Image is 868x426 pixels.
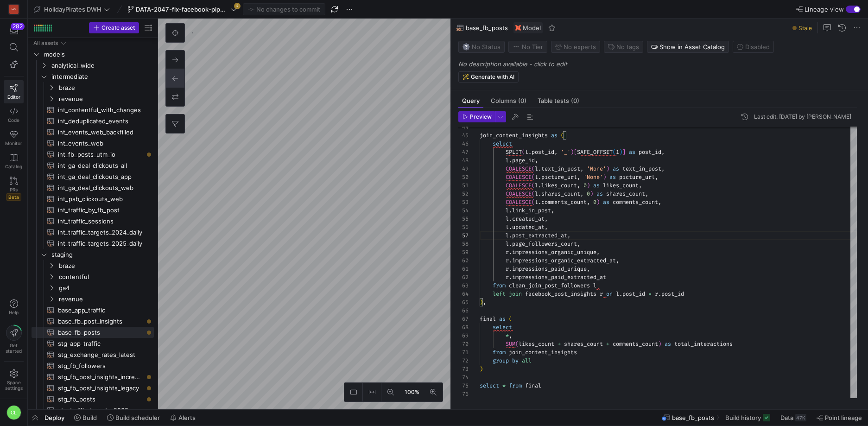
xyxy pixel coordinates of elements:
span: ( [532,173,535,181]
a: int_traffic_targets_2024_daily​​​​​​​​​​ [32,227,154,238]
div: 54 [458,206,469,215]
span: base_fb_post_insights​​​​​​​​​​ [58,316,143,327]
span: . [509,157,512,164]
span: 'None' [587,165,606,172]
div: Press SPACE to select this row. [32,271,154,282]
span: l [535,182,538,189]
span: comments_count [613,198,658,206]
span: int_ga_deal_clickouts_app​​​​​​​​​​ [58,172,143,182]
div: 48 [458,156,469,165]
a: int_traffic_sessions​​​​​​​​​​ [32,216,154,227]
span: text_in_post [541,165,580,172]
span: , [545,223,548,231]
span: ) [587,182,590,189]
span: shares_count [606,190,645,197]
span: ( [561,132,564,139]
span: likes_count [541,182,577,189]
span: int_traffic_targets_2025_daily​​​​​​​​​​ [58,238,143,249]
span: link_in_post [512,207,551,214]
span: , [545,215,548,223]
span: picture_url [541,173,577,181]
span: . [538,190,541,197]
span: Columns [491,98,526,104]
img: undefined [515,25,521,31]
span: as [593,182,600,189]
button: DATA-2047-fix-facebook-pipeline [125,3,239,15]
a: Spacesettings [4,365,24,395]
span: l [535,165,538,172]
a: stg_traffic_targets_2025​​​​​​​​​​ [32,405,154,416]
div: Press SPACE to select this row. [32,115,154,127]
span: l [535,173,538,181]
img: No tier [513,43,520,51]
span: from [493,282,506,289]
div: Press SPACE to select this row. [32,260,154,271]
span: stg_fb_posts​​​​​​​​​​ [58,394,143,405]
div: Press SPACE to select this row. [32,60,154,71]
span: l [593,282,596,289]
span: . [509,207,512,214]
span: ) [603,173,606,181]
span: stg_fb_post_insights_increment​​​​​​​​​​ [58,372,143,382]
div: Press SPACE to select this row. [32,182,154,193]
div: 60 [458,256,469,265]
div: Press SPACE to select this row. [32,104,154,115]
span: impressions_paid_unique [512,265,587,273]
span: Lineage view [805,6,844,13]
a: stg_fb_post_insights_increment​​​​​​​​​​ [32,371,154,382]
div: Press SPACE to select this row. [32,49,154,60]
span: int_ga_deal_clickouts_all​​​​​​​​​​ [58,160,143,171]
span: post_id [639,148,661,156]
span: r [506,248,509,256]
span: [ [574,148,577,156]
span: Model [523,24,541,32]
span: , [587,265,590,273]
span: COALESCE [506,198,532,206]
div: 46 [458,140,469,148]
button: No tags [604,41,643,53]
button: Preview [458,111,495,122]
span: comments_count [541,198,587,206]
span: analytical_wide [51,60,152,71]
span: ) [596,198,600,206]
span: r [655,290,658,298]
div: 52 [458,190,469,198]
div: 58 [458,240,469,248]
span: , [577,182,580,189]
span: ( [532,190,535,197]
a: int_psb_clickouts_web​​​​​​​​​​ [32,193,154,204]
span: l [535,198,538,206]
span: Help [8,310,19,315]
a: stg_exchange_rates_latest​​​​​​​​​​ [32,349,154,360]
span: Stale [798,25,812,32]
span: r [506,257,509,264]
span: Data [780,414,793,421]
span: braze [59,261,152,271]
div: Press SPACE to select this row. [32,282,154,293]
span: SAFE_OFFSET [577,148,613,156]
span: 1 [616,148,619,156]
span: picture_url [619,173,655,181]
button: HolidayPirates DWH [32,3,112,15]
a: Code [4,103,24,127]
span: l [535,190,538,197]
button: No tierNo Tier [508,41,547,53]
span: ) [570,148,574,156]
span: l [525,148,528,156]
div: Press SPACE to select this row. [32,238,154,249]
div: Press SPACE to select this row. [32,127,154,138]
a: int_contentful_with_changes​​​​​​​​​​ [32,104,154,115]
span: braze [59,83,152,93]
span: 'None' [583,173,603,181]
span: as [613,165,619,172]
span: l [506,157,509,164]
span: int_fb_posts_utm_io​​​​​​​​​​ [58,149,143,160]
span: Query [462,98,480,104]
a: stg_fb_posts​​​​​​​​​​ [32,394,154,405]
div: Press SPACE to select this row. [32,149,154,160]
span: int_psb_clickouts_web​​​​​​​​​​ [58,194,143,204]
span: select [493,140,512,147]
span: Code [8,117,19,123]
button: Point lineage [812,410,866,426]
div: Press SPACE to select this row. [32,227,154,238]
